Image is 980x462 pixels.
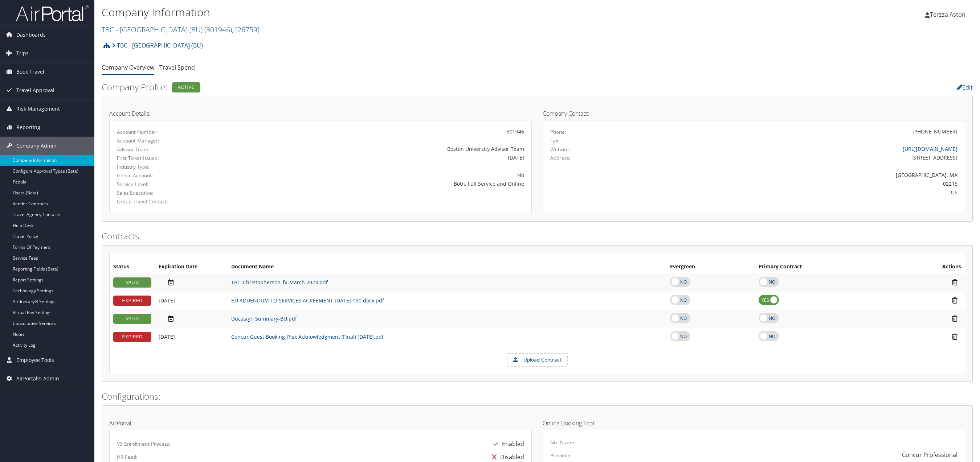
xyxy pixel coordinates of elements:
label: Address: [550,154,570,162]
span: Employee Tools [16,351,54,369]
label: Website: [550,146,570,153]
a: TBC - [GEOGRAPHIC_DATA] (BU) [112,38,203,53]
div: Both, Full Service and Online [256,180,524,187]
div: 02215 [655,180,957,187]
label: V3 Enrollment Process: [117,440,170,447]
th: Document Name [228,260,666,273]
span: Company Admin [16,137,57,155]
div: EXPIRED [113,332,151,342]
div: [DATE] [256,154,524,161]
img: airportal-logo.png [16,5,89,22]
div: Add/Edit Date [159,315,224,322]
span: Terzza Aston [930,11,965,18]
label: Advisor Team: [117,146,245,153]
div: EXPIRED [113,296,151,306]
span: ( 301946 ) [204,25,232,34]
span: Dashboards [16,26,46,44]
th: Expiration Date [155,260,228,273]
label: Phone: [550,128,566,136]
label: Group Travel Contact: [117,198,245,205]
a: [URL][DOMAIN_NAME] [903,145,957,152]
label: Sales Executive: [117,189,245,197]
i: Remove Contract [948,333,961,341]
i: Remove Contract [948,297,961,304]
a: Concur Guest Booking_Risk Acknowledgment (Final) [DATE].pdf [231,333,384,340]
a: Edit [956,83,973,91]
a: Travel Spend [159,63,195,71]
div: [STREET_ADDRESS] [655,154,957,161]
div: Add/Edit Date [159,297,224,304]
label: Account Number: [117,128,245,136]
span: , [ 26759 ] [232,25,260,34]
h4: Account Details: [109,111,532,116]
label: Fax: [550,137,560,144]
div: Add/Edit Date [159,279,224,286]
div: 301946 [256,128,524,135]
i: Remove Contract [948,279,961,286]
span: Trips [16,44,29,62]
label: Site Name: [550,439,576,446]
span: Travel Approval [16,81,54,99]
th: Primary Contract [755,260,893,273]
h2: Contracts: [102,230,973,242]
th: Evergreen [666,260,755,273]
th: Status [110,260,155,273]
span: [DATE] [159,333,175,340]
h2: Configurations: [102,390,973,403]
i: Remove Contract [948,315,961,322]
a: Company Overview [102,63,154,71]
h1: Company Information [102,5,682,20]
a: TBC_Christopherson_fx_March 2023.pdf [231,279,328,286]
span: Book Travel [16,63,44,81]
div: Active [172,82,200,92]
div: Add/Edit Date [159,334,224,340]
span: AirPortal® Admin [16,370,59,388]
div: Concur Professional [902,450,957,459]
div: [PHONE_NUMBER] [912,128,957,135]
div: VALID [113,314,151,324]
a: BU ADDENDUM TO SERVICES AGREEMENT [DATE] n30.docx.pdf [231,297,384,304]
div: Enabled [490,437,524,450]
h4: AirPortal: [109,420,532,426]
span: Risk Management [16,100,60,118]
h2: Company Profile: [102,81,679,93]
div: Boston University Advisor Team [256,145,524,153]
label: First Ticket Issued: [117,154,245,162]
div: No [256,171,524,179]
th: Actions [893,260,965,273]
label: HR Feed: [117,453,138,461]
a: Docusign Summary-BU.pdf [231,315,297,322]
label: Global Account: [117,172,245,179]
div: US [655,189,957,196]
div: [GEOGRAPHIC_DATA], MA [655,171,957,179]
span: Reporting [16,118,40,136]
span: [DATE] [159,297,175,304]
label: Industry Type: [117,163,245,170]
label: Provider: [550,452,571,459]
label: Service Level: [117,181,245,188]
label: Upload Contract [507,354,567,366]
a: TBC - [GEOGRAPHIC_DATA] (BU) [102,25,260,34]
label: Account Manager: [117,137,245,144]
div: VALID [113,277,151,288]
h4: Company Contact: [543,111,965,116]
a: Terzza Aston [925,4,973,25]
h4: Online Booking Tool: [543,420,965,426]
